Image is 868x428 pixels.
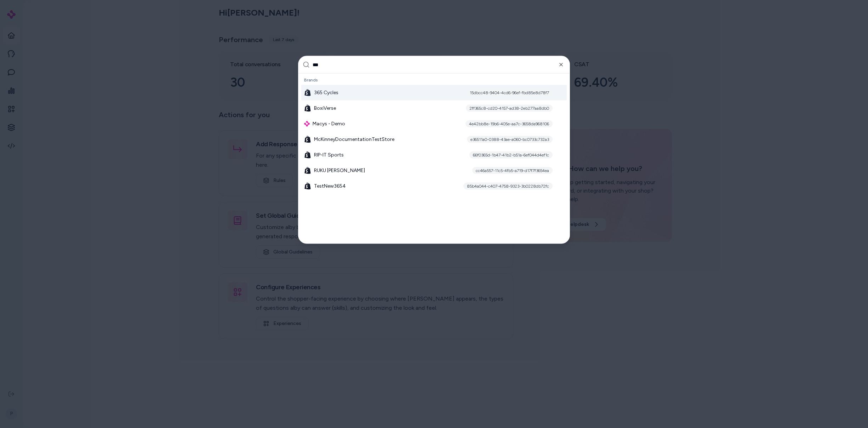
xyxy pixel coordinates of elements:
[466,105,553,112] div: 2ff365c8-cd20-4157-ad38-2eb277aa8db0
[472,167,553,174] div: cc46a557-11c5-4fb5-a719-d17f7f3654ea
[314,89,338,96] span: 365 Cycles
[466,89,553,96] div: 15dbcc48-9404-4cd6-96ef-fbd85e8d78f7
[313,120,345,127] span: Macys - Demo
[314,105,336,112] span: BoxiVerse
[301,75,567,85] div: Brands
[314,167,365,174] span: RUKU [PERSON_NAME]
[467,136,553,143] div: e36511a0-0388-43ae-a060-bc0733c732a3
[463,183,553,190] div: 85b4a044-c407-4758-9323-3b0228db72fc
[469,152,553,159] div: 66f0365d-1b47-41b2-b51a-6ef044d4ef1c
[466,120,553,127] div: 4e42bb8e-19b6-405e-aa7c-3658da968106
[304,121,310,127] img: alby Logo
[298,74,570,244] div: Suggestions
[314,183,346,190] span: TestNew3654
[314,152,344,159] span: RIP-IT Sports
[314,136,394,143] span: McKinneyDocumentationTestStore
